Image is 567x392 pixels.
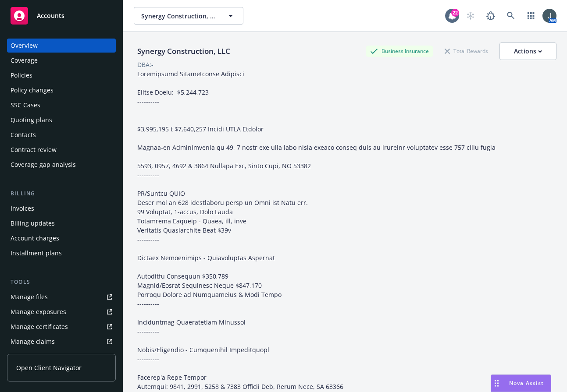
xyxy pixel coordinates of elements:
a: Billing updates [7,216,116,230]
div: Installment plans [11,246,62,260]
div: Manage certificates [11,320,68,334]
div: Business Insurance [366,46,433,57]
div: Manage files [11,290,48,304]
a: Policy changes [7,83,116,97]
a: Report a Bug [482,7,499,25]
div: Actions [514,43,542,60]
div: DBA: - [137,60,153,69]
a: Manage certificates [7,320,116,334]
a: Quoting plans [7,113,116,127]
div: Billing [7,189,116,198]
a: Manage exposures [7,305,116,319]
div: Coverage [11,53,38,67]
div: Coverage gap analysis [11,158,76,172]
a: Start snowing [462,7,479,25]
span: Accounts [37,12,64,19]
span: Synergy Construction, LLC [141,11,217,21]
div: Quoting plans [11,113,52,127]
a: Manage claims [7,335,116,349]
a: Account charges [7,231,116,245]
span: Nova Assist [509,379,544,387]
div: Contract review [11,143,57,157]
button: Synergy Construction, LLC [134,7,243,25]
a: Switch app [522,7,540,25]
a: Installment plans [7,246,116,260]
a: Coverage gap analysis [7,158,116,172]
span: Open Client Navigator [16,363,82,372]
div: Contacts [11,128,36,142]
div: Billing updates [11,216,55,230]
div: Overview [11,39,38,53]
div: SSC Cases [11,98,40,112]
a: Policies [7,68,116,82]
div: Invoices [11,201,34,215]
img: photo [542,9,556,23]
button: Nova Assist [491,374,551,392]
div: Synergy Construction, LLC [134,46,234,57]
div: 22 [451,9,459,17]
a: Search [502,7,520,25]
div: Policy changes [11,83,53,97]
div: Total Rewards [440,46,492,57]
a: Contacts [7,128,116,142]
a: Contract review [7,143,116,157]
div: Tools [7,278,116,286]
a: Manage files [7,290,116,304]
div: Manage claims [11,335,55,349]
a: Invoices [7,201,116,215]
button: Actions [499,42,556,60]
a: Accounts [7,4,116,28]
a: SSC Cases [7,98,116,112]
div: Drag to move [491,375,502,392]
a: Coverage [7,53,116,67]
div: Manage exposures [11,305,66,319]
div: Account charges [11,231,59,245]
a: Overview [7,39,116,53]
div: Policies [11,68,32,82]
